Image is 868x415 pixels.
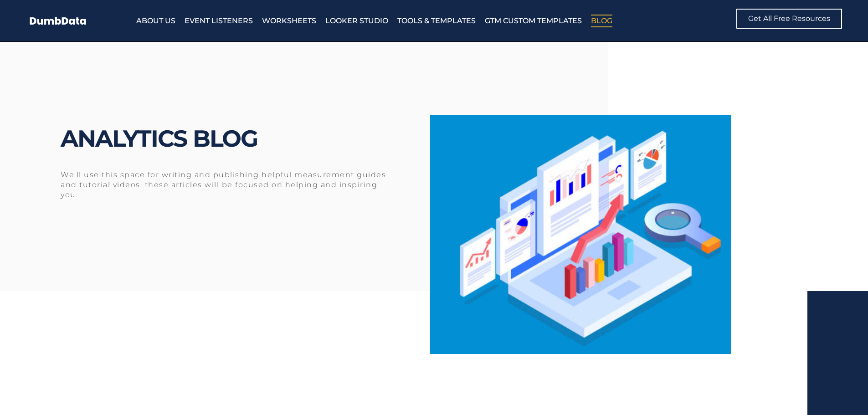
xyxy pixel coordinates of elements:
h6: We'll use this space for writing and publishing helpful measurement guides and tutorial videos. t... [61,170,387,200]
a: Worksheets [262,15,316,27]
h1: Analytics Blog [61,120,456,157]
span: Get All Free Resources [748,15,830,22]
a: Event Listeners [185,15,253,27]
a: GTM Custom Templates [485,15,582,27]
a: About Us [136,15,175,27]
a: Tools & Templates [397,15,476,27]
a: Blog [591,15,612,27]
a: Looker Studio [325,15,388,27]
nav: Menu [136,15,677,27]
a: Get All Free Resources [736,9,842,29]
